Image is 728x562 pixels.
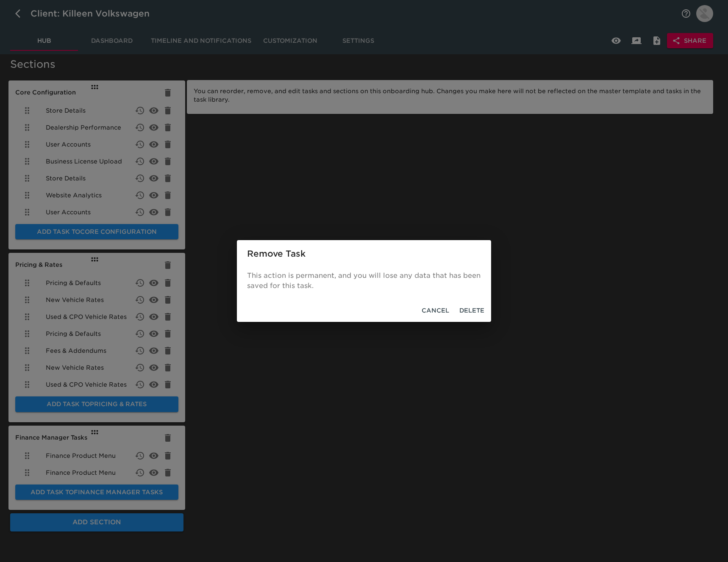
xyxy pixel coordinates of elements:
span: Cancel [422,305,449,316]
button: Delete [456,303,488,318]
p: This action is permanent, and you will lose any data that has been saved for this task. [247,271,481,291]
span: Delete [459,305,484,316]
button: Cancel [418,303,453,318]
h2: Remove Task [247,247,481,260]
